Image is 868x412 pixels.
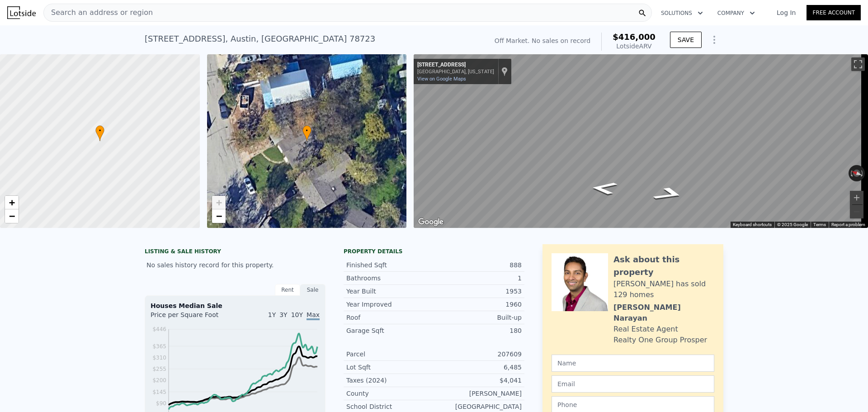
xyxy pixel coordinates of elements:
[414,54,868,228] div: Street View
[291,311,303,318] span: 10Y
[670,32,702,48] button: SAVE
[212,196,226,209] a: Zoom in
[434,363,522,372] div: 6,485
[613,302,714,324] div: [PERSON_NAME] Narayan
[9,197,15,208] span: +
[434,313,522,322] div: Built-up
[302,127,311,135] span: •
[434,274,522,283] div: 1
[613,279,714,300] div: [PERSON_NAME] has sold 129 homes
[813,222,826,227] a: Terms
[416,216,446,228] a: Open this area in Google Maps (opens a new window)
[417,69,494,75] div: [GEOGRAPHIC_DATA], [US_STATE]
[346,402,434,411] div: School District
[705,31,723,49] button: Show Options
[849,165,854,181] button: Rotate counterclockwise
[152,326,166,332] tspan: $446
[151,310,235,325] div: Price per Square Foot
[552,375,714,393] input: Email
[733,222,772,228] button: Keyboard shortcuts
[346,389,434,398] div: County
[850,191,863,204] button: Zoom in
[552,355,714,372] input: Name
[495,36,590,45] div: Off Market. No sales on record
[145,33,375,45] div: [STREET_ADDRESS] , Austin , [GEOGRAPHIC_DATA] 78723
[275,284,300,296] div: Rent
[279,311,287,318] span: 3Y
[613,42,656,51] div: Lotside ARV
[156,400,166,407] tspan: $90
[501,66,508,76] a: Show location on map
[434,402,522,411] div: [GEOGRAPHIC_DATA]
[145,248,325,257] div: LISTING & SALE HISTORY
[346,363,434,372] div: Lot Sqft
[346,313,434,322] div: Roof
[710,5,762,21] button: Company
[860,165,865,181] button: Rotate clockwise
[346,260,434,270] div: Finished Sqft
[848,167,866,180] button: Reset the view
[95,127,104,135] span: •
[434,287,522,296] div: 1953
[302,125,311,141] div: •
[300,284,325,296] div: Sale
[851,57,865,71] button: Toggle fullscreen view
[417,62,494,69] div: [STREET_ADDRESS]
[346,350,434,359] div: Parcel
[580,179,628,198] path: Go North, Tower View Ct
[640,184,698,204] path: Go South, Tower View Ct
[216,210,222,222] span: −
[346,326,434,335] div: Garage Sqft
[850,205,863,218] button: Zoom out
[417,76,466,82] a: View on Google Maps
[152,343,166,350] tspan: $365
[346,274,434,283] div: Bathrooms
[307,311,320,320] span: Max
[152,366,166,372] tspan: $255
[613,32,656,42] span: $416,000
[346,287,434,296] div: Year Built
[216,197,222,208] span: +
[268,311,276,318] span: 1Y
[654,5,710,21] button: Solutions
[9,210,15,222] span: −
[145,257,325,273] div: No sales history record for this property.
[613,253,714,279] div: Ask about this property
[414,54,868,228] div: Map
[152,389,166,395] tspan: $145
[434,260,522,270] div: 888
[766,8,807,17] a: Log In
[5,196,19,209] a: Zoom in
[346,300,434,309] div: Year Improved
[613,335,707,346] div: Realty One Group Prosper
[831,222,865,227] a: Report a problem
[346,376,434,385] div: Taxes (2024)
[44,7,153,18] span: Search an address or region
[5,209,19,223] a: Zoom out
[416,216,446,228] img: Google
[777,222,808,227] span: © 2025 Google
[434,300,522,309] div: 1960
[434,350,522,359] div: 207609
[151,301,320,310] div: Houses Median Sale
[434,326,522,335] div: 180
[152,377,166,384] tspan: $200
[807,5,861,20] a: Free Account
[434,376,522,385] div: $4,041
[212,209,226,223] a: Zoom out
[434,389,522,398] div: [PERSON_NAME]
[344,248,524,255] div: Property details
[95,125,104,141] div: •
[7,6,36,19] img: Lotside
[152,355,166,361] tspan: $310
[613,324,678,335] div: Real Estate Agent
